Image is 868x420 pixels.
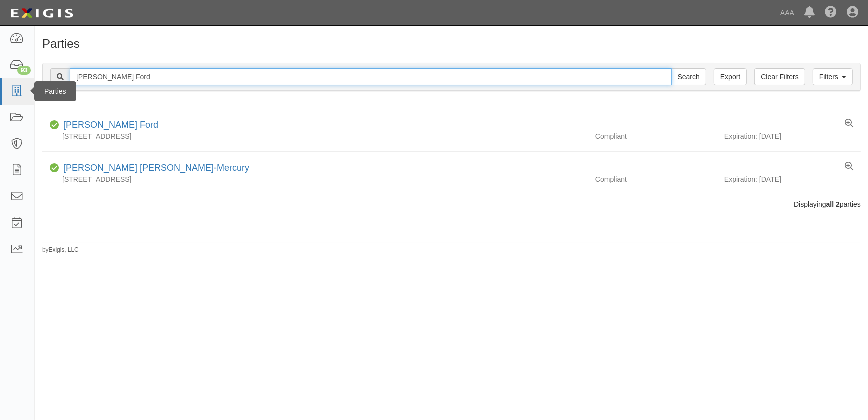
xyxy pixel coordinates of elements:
i: Compliant [50,122,59,129]
div: Compliant [588,131,724,141]
a: Clear Filters [754,68,805,85]
a: Export [714,68,747,85]
a: View results summary [845,162,853,172]
a: Filters [813,68,853,85]
div: 93 [17,66,31,75]
i: Compliant [50,165,59,172]
i: Help Center - Complianz [825,7,837,19]
input: Search [671,68,706,85]
a: Exigis, LLC [49,246,79,253]
b: all 2 [826,200,840,208]
a: View results summary [845,119,853,129]
div: [STREET_ADDRESS] [42,131,588,141]
img: logo-5460c22ac91f19d4615b14bd174203de0afe785f0fc80cf4dbbc73dc1793850b.png [7,4,76,22]
div: Expiration: [DATE] [724,174,861,184]
a: [PERSON_NAME] [PERSON_NAME]-Mercury [63,163,249,173]
div: Parties [34,81,76,101]
small: by [42,246,79,254]
div: Expiration: [DATE] [724,131,861,141]
input: Search [70,68,672,85]
div: Phil Fitts Ford-Lincoln-Mercury [59,162,249,175]
div: [STREET_ADDRESS] [42,174,588,184]
a: AAA [775,3,799,23]
div: Phil Fitts Ford [59,119,158,132]
a: [PERSON_NAME] Ford [63,120,158,130]
div: Displaying parties [35,199,868,209]
div: Compliant [588,174,724,184]
h1: Parties [42,37,861,50]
